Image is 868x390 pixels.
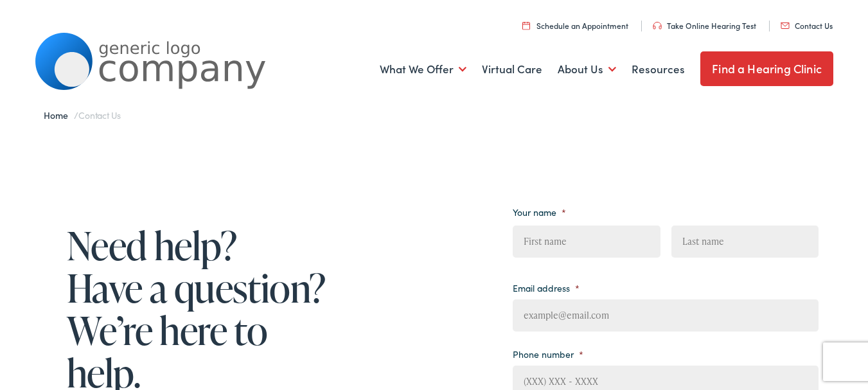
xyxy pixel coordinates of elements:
label: Email address [513,282,580,294]
label: Your name [513,206,566,218]
span: / [44,109,121,121]
a: Schedule an Appointment [522,20,628,31]
a: About Us [558,46,616,93]
a: Find a Hearing Clinic [700,51,833,86]
a: What We Offer [380,46,466,93]
img: utility icon [781,22,790,29]
a: Virtual Care [482,46,542,93]
input: First name [513,226,660,258]
span: Contact Us [78,109,121,121]
a: Take Online Hearing Test [653,20,756,31]
a: Contact Us [781,20,833,31]
input: example@email.com [513,299,819,332]
img: utility icon [522,21,530,30]
label: Phone number [513,348,583,360]
a: Resources [632,46,685,93]
a: Home [44,109,74,121]
img: utility icon [653,22,662,30]
input: Last name [671,226,819,258]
